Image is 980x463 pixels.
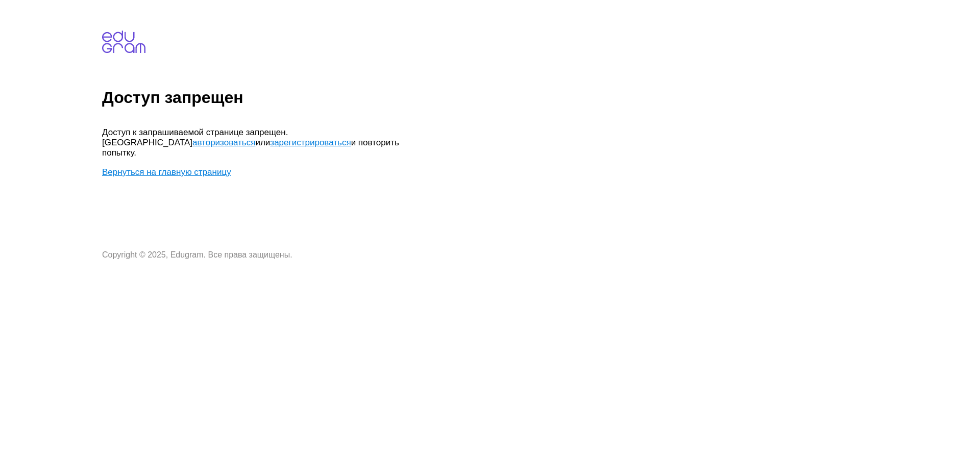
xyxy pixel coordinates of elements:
a: зарегистрироваться [270,138,351,147]
h1: Доступ запрещен [102,88,976,107]
a: авторизоваться [192,138,255,147]
p: Доступ к запрашиваемой странице запрещен. [GEOGRAPHIC_DATA] или и повторить попытку. [102,127,408,158]
img: edugram.com [102,31,145,53]
a: Вернуться на главную страницу [102,167,231,177]
p: Copyright © 2025, Edugram. Все права защищены. [102,250,408,260]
